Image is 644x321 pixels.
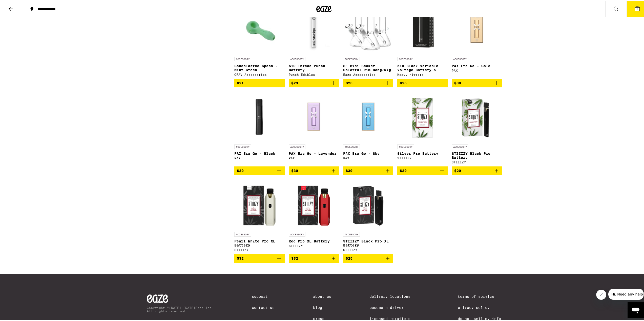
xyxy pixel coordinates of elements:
[400,168,407,172] span: $30
[289,151,339,155] p: PAX Era Go - Lavender
[343,165,393,174] button: Add to bag
[234,156,285,159] div: PAX
[234,78,285,86] button: Add to bag
[234,151,285,155] p: PAX Era Go - Black
[452,151,502,159] p: STIIIZY Black Pro Battery
[397,151,448,155] p: Silver Pro Battery
[397,90,448,165] a: Open page for Silver Pro Battery from STIIIZY
[343,178,393,229] img: STIIIZY - STIIIZY Black Pro XL Battery
[289,63,339,71] p: 510 Thread Punch Battery
[397,156,448,159] div: STIIIZY
[289,243,339,246] div: STIIIZY
[397,63,448,71] p: 510 Black Variable Voltage Battery & Charger
[458,316,501,320] a: Do Not Sell My Info
[252,305,275,309] a: Contact Us
[397,56,414,60] p: ACCESSORY
[636,7,638,10] span: 7
[289,165,339,174] button: Add to bag
[234,253,285,262] button: Add to bag
[397,3,448,78] a: Open page for 510 Black Variable Voltage Battery & Charger from Heavy Hitters
[234,90,285,165] a: Open page for PAX Era Go - Black from PAX
[454,168,461,172] span: $20
[234,165,285,174] button: Add to bag
[289,253,339,262] button: Add to bag
[343,63,393,71] p: 8" Mini Beaker Colorful Rim Bong/Rig - Tier 2
[397,90,448,141] img: STIIIZY - Silver Pro Battery
[628,301,644,317] iframe: Button to launch messaging window
[289,178,339,253] a: Open page for Red Pro XL Battery from STIIIZY
[452,160,502,163] div: STIIIZY
[291,80,298,84] span: $23
[234,143,251,148] p: ACCESSORY
[313,293,331,298] a: About Us
[234,63,285,71] p: Sandblasted Spoon - Mint Green
[252,293,275,298] a: Support
[234,3,285,53] img: GRAV Accessories - Sandblasted Spoon - Mint Green
[234,238,285,246] p: Pearl White Pro XL Battery
[234,231,251,236] p: ACCESSORY
[454,80,461,84] span: $30
[343,143,360,148] p: ACCESSORY
[237,80,244,84] span: $21
[289,238,339,242] p: Red Pro XL Battery
[458,293,501,298] a: Terms of Service
[397,3,448,53] img: Heavy Hitters - 510 Black Variable Voltage Battery & Charger
[289,90,339,165] a: Open page for PAX Era Go - Lavender from PAX
[343,231,360,236] p: ACCESSORY
[343,151,393,155] p: PAX Era Go - Sky
[400,80,407,84] span: $25
[596,289,606,299] iframe: Close message
[397,165,448,174] button: Add to bag
[237,255,244,259] span: $32
[369,305,420,309] a: Become a Driver
[291,168,298,172] span: $30
[289,72,339,75] div: Punch Edibles
[3,4,36,8] span: Hi. Need any help?
[237,168,244,172] span: $30
[343,253,393,262] button: Add to bag
[369,316,420,320] a: Licensed Retailers
[234,247,285,251] div: STIIIZY
[289,156,339,159] div: PAX
[346,80,352,84] span: $25
[289,90,339,141] img: PAX - PAX Era Go - Lavender
[343,90,393,165] a: Open page for PAX Era Go - Sky from PAX
[289,56,305,60] p: ACCESSORY
[343,3,393,53] img: Eaze Accessories - 8" Mini Beaker Colorful Rim Bong/Rig - Tier 2
[234,56,251,60] p: ACCESSORY
[452,90,502,165] a: Open page for STIIIZY Black Pro Battery from STIIIZY
[313,316,331,320] a: Press
[147,305,214,312] p: Copyright © [DATE]-[DATE] Eaze Inc. All rights reserved.
[289,143,305,148] p: ACCESSORY
[289,3,339,53] img: Punch Edibles - 510 Thread Punch Battery
[397,72,448,75] div: Heavy Hitters
[397,143,414,148] p: ACCESSORY
[458,305,501,309] a: Privacy Policy
[452,90,502,141] img: STIIIZY - STIIIZY Black Pro Battery
[452,63,502,67] p: PAX Era Go - Gold
[452,3,502,78] a: Open page for PAX Era Go - Gold from PAX
[234,90,285,141] img: PAX - PAX Era Go - Black
[346,168,352,172] span: $30
[369,293,420,298] a: Delivery Locations
[608,288,644,299] iframe: Message from company
[234,3,285,78] a: Open page for Sandblasted Spoon - Mint Green from GRAV Accessories
[343,78,393,86] button: Add to bag
[289,78,339,86] button: Add to bag
[313,305,331,309] a: Blog
[343,3,393,78] a: Open page for 8" Mini Beaker Colorful Rim Bong/Rig - Tier 2 from Eaze Accessories
[234,178,285,253] a: Open page for Pearl White Pro XL Battery from STIIIZY
[343,178,393,253] a: Open page for STIIIZY Black Pro XL Battery from STIIIZY
[343,238,393,246] p: STIIIZY Black Pro XL Battery
[452,68,502,71] div: PAX
[452,143,468,148] p: ACCESSORY
[343,72,393,75] div: Eaze Accessories
[346,255,352,259] span: $25
[452,3,502,53] img: PAX - PAX Era Go - Gold
[452,78,502,86] button: Add to bag
[397,78,448,86] button: Add to bag
[343,56,360,60] p: ACCESSORY
[452,56,468,60] p: ACCESSORY
[289,3,339,78] a: Open page for 510 Thread Punch Battery from Punch Edibles
[452,165,502,174] button: Add to bag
